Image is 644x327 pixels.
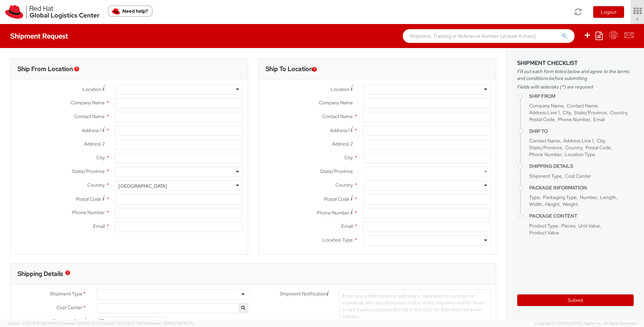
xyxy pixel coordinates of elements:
span: Country [335,182,353,188]
span: Address 1 [330,127,349,133]
span: Company Name [319,100,353,106]
span: Cost Center [565,173,591,179]
span: Width [529,201,542,207]
span: Postal Code [324,196,349,202]
span: Server: 2025.18.0-dd719145275 [8,321,103,326]
span: ▼ [635,17,640,22]
span: Phone Number [529,151,562,157]
input: Shipment, Tracking or Reference Number (at least 4 chars) [403,29,575,43]
span: Address Line 1 [529,109,559,116]
span: Phone Number [72,209,105,215]
span: City [96,154,105,161]
span: Email [341,223,353,229]
h4: Package Content [529,213,634,219]
h3: Ship To Location [266,66,313,72]
span: Contact Name [567,103,598,109]
span: Address Line 1 [563,138,593,144]
span: Address 2 [332,141,353,147]
span: Email [593,116,605,122]
span: State/Province [574,109,607,116]
span: Company Name [70,100,105,106]
button: Submit [517,294,634,306]
span: Product Type [529,223,558,229]
span: Product Value [529,230,559,236]
span: Pieces [561,223,575,229]
span: Number [580,194,597,200]
span: Shipment Notification [280,290,326,297]
span: Address 2 [84,141,105,147]
button: Need help? [108,5,153,17]
h3: Shipment Checklist [517,60,634,66]
span: City [344,154,353,161]
span: Fields with asterisks (*) are required [517,83,634,90]
button: Logout [593,6,624,18]
span: Postal Code [529,116,555,122]
span: Contact Name [529,138,560,144]
h4: Package Information [529,185,634,190]
h3: Ship From Location [18,66,73,72]
span: Type [529,194,540,200]
span: Country [610,109,627,116]
span: Location Type [322,237,353,243]
h4: Shipment Request [10,32,68,40]
label: Return label required [178,318,231,326]
span: Height [545,201,559,207]
span: Enter any additional email addresses, separated by comma, for individuals who should receive noti... [342,293,484,319]
span: Location [331,86,349,92]
span: Postal Code [76,196,101,202]
h3: Shipping Details [18,270,63,277]
span: Phone Number [317,210,349,216]
span: Location [82,86,101,92]
span: Company Name [529,103,564,109]
span: Postal Code [586,144,611,151]
span: Country [87,182,105,188]
span: Copyright © [DATE]-[DATE] Agistix Inc., All Rights Reserved [535,321,636,326]
span: City [563,109,571,116]
span: Phone Number [558,116,590,122]
span: Country [565,144,582,151]
span: Unit Value [578,223,600,229]
span: Contact Name [322,113,353,119]
span: master, [DATE] 09:46:25 [150,321,193,326]
span: Shipment Type [50,290,82,298]
span: Cost Center [56,304,82,312]
span: Address 1 [82,127,101,133]
div: [GEOGRAPHIC_DATA] [119,183,167,189]
span: Weight [563,201,578,207]
span: Contact Name [74,113,105,119]
span: Length [600,194,616,200]
span: Shipment Date [52,318,84,325]
h4: Shipping Details [529,164,634,169]
img: rh-logistics-00dfa346123c4ec078e1.svg [5,5,99,19]
h4: Ship To [529,129,634,134]
span: Fill out each form listed below and agree to the terms and conditions before submitting [517,68,634,82]
span: Client: 2025.18.0-71d3358 [104,321,193,326]
span: Packaging Type [543,194,577,200]
span: Location Type [565,151,595,157]
h4: Ship From [529,94,634,99]
span: Email [93,223,105,229]
span: State/Province [320,168,353,174]
span: Shipment Type [529,173,562,179]
span: master, [DATE] 09:51:11 [64,321,103,326]
span: State/Province [72,168,105,174]
span: City [597,138,605,144]
span: State/Province [529,144,562,151]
